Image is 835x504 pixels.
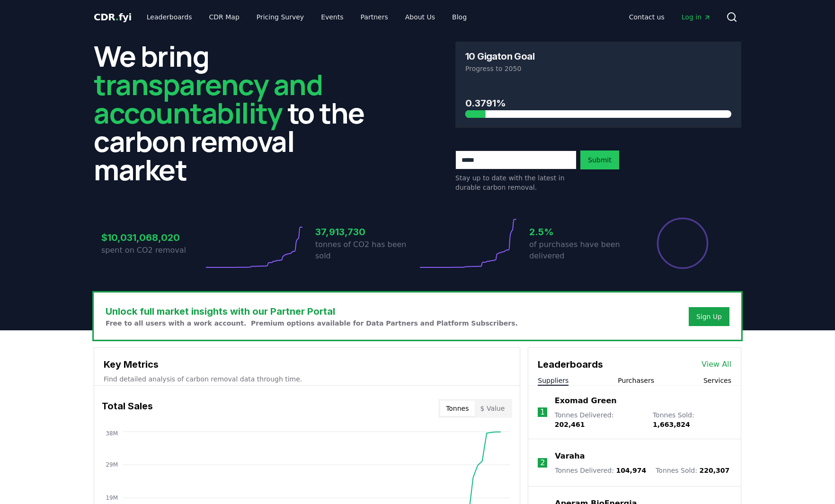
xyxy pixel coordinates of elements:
[101,245,204,256] p: spent on CO2 removal
[139,9,200,26] a: Leaderboards
[398,9,443,26] a: About Us
[703,376,731,385] button: Services
[555,421,585,428] span: 202,461
[538,357,603,371] h3: Leaderboards
[682,12,711,22] span: Log in
[674,9,719,26] a: Log in
[696,312,722,321] a: Sign Up
[689,307,729,326] button: Sign Up
[555,410,643,429] p: Tonnes Delivered :
[656,466,729,475] p: Tonnes Sold :
[465,64,731,73] p: Progress to 2050
[616,467,646,474] span: 104,974
[540,457,545,469] p: 2
[106,318,518,328] p: Free to all users with a work account. Premium options available for Data Partners and Platform S...
[465,52,534,61] h3: 10 Gigaton Goal
[465,96,731,110] h3: 0.3791%
[555,451,585,462] a: Varaha
[104,357,510,371] h3: Key Metrics
[106,430,118,437] tspan: 38M
[622,9,672,26] a: Contact us
[653,410,731,429] p: Tonnes Sold :
[653,421,690,428] span: 1,663,824
[455,173,577,192] p: Stay up to date with the latest in durable carbon removal.
[656,217,709,270] div: Percentage of sales delivered
[580,150,619,169] button: Submit
[315,225,417,239] h3: 37,913,730
[94,65,322,132] span: transparency and accountability
[313,9,351,26] a: Events
[702,359,731,370] a: View All
[94,11,132,23] span: CDR fyi
[94,42,380,184] h2: We bring to the carbon removal market
[315,239,417,262] p: tonnes of CO2 has been sold
[540,407,545,418] p: 1
[555,395,617,407] a: Exomad Green
[699,467,729,474] span: 220,307
[139,9,474,26] nav: Main
[353,9,396,26] a: Partners
[529,239,631,262] p: of purchases have been delivered
[555,466,646,475] p: Tonnes Delivered :
[538,376,569,385] button: Suppliers
[440,401,474,416] button: Tonnes
[115,11,119,23] span: .
[106,304,518,318] h3: Unlock full market insights with our Partner Portal
[106,495,118,501] tspan: 19M
[475,401,511,416] button: $ Value
[622,9,719,26] nav: Main
[106,461,118,468] tspan: 29M
[529,225,631,239] h3: 2.5%
[102,399,153,418] h3: Total Sales
[104,374,510,384] p: Find detailed analysis of carbon removal data through time.
[249,9,311,26] a: Pricing Survey
[94,10,132,24] a: CDR.fyi
[202,9,247,26] a: CDR Map
[618,376,654,385] button: Purchasers
[444,9,474,26] a: Blog
[101,230,204,245] h3: $10,031,068,020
